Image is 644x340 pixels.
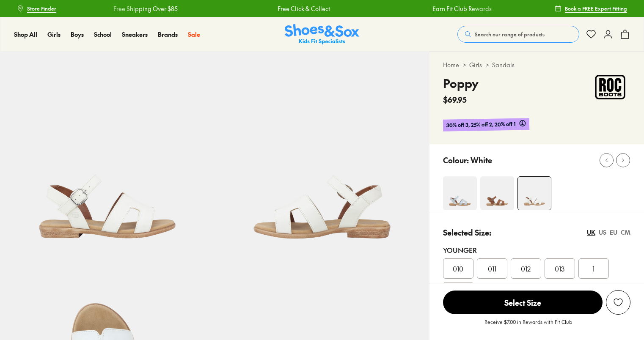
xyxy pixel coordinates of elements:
[188,30,200,39] a: Sale
[94,30,112,38] span: School
[94,30,112,39] a: School
[443,74,479,92] h4: Poppy
[71,30,84,39] a: Boys
[14,30,37,38] span: Shop All
[443,60,630,69] div: > >
[122,30,148,39] a: Sneakers
[621,228,630,237] div: CM
[71,30,84,38] span: Boys
[518,177,551,210] img: 4-561084_1
[285,24,359,45] img: SNS_Logo_Responsive.svg
[565,5,627,12] span: Book a FREE Expert Fitting
[443,176,477,210] img: 4-561089_1
[110,4,175,13] a: Free Shipping Over $85
[443,94,467,105] span: $69.95
[590,74,630,100] img: Vendor logo
[122,30,148,38] span: Sneakers
[484,318,572,333] p: Receive $7.00 in Rewards with Fit Club
[599,228,606,237] div: US
[188,30,200,38] span: Sale
[443,60,459,69] a: Home
[443,290,603,315] button: Select Size
[471,154,492,166] p: White
[610,228,617,237] div: EU
[158,30,178,39] a: Brands
[446,120,515,129] span: 30% off 3, 25% off 2, 20% off 1
[158,30,178,38] span: Brands
[521,263,531,274] span: 012
[47,30,61,39] a: Girls
[17,1,56,16] a: Store Finder
[285,24,359,45] a: Shoes & Sox
[475,30,545,38] span: Search our range of products
[429,4,489,13] a: Earn Fit Club Rewards
[275,4,327,13] a: Free Click & Collect
[443,154,469,166] p: Colour:
[453,263,463,274] span: 010
[492,60,515,69] a: Sandals
[27,5,56,12] span: Store Finder
[443,291,603,314] span: Select Size
[606,290,630,315] button: Add to Wishlist
[14,30,37,39] a: Shop All
[555,263,564,274] span: 013
[488,263,496,274] span: 011
[555,1,627,16] a: Book a FREE Expert Fitting
[443,227,491,238] p: Selected Size:
[469,60,482,69] a: Girls
[457,26,579,43] button: Search our range of products
[587,228,595,237] div: UK
[480,176,514,210] img: 4-561079_1
[215,52,429,266] img: 5-561085_1
[47,30,61,38] span: Girls
[443,245,630,255] div: Younger
[592,263,594,274] span: 1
